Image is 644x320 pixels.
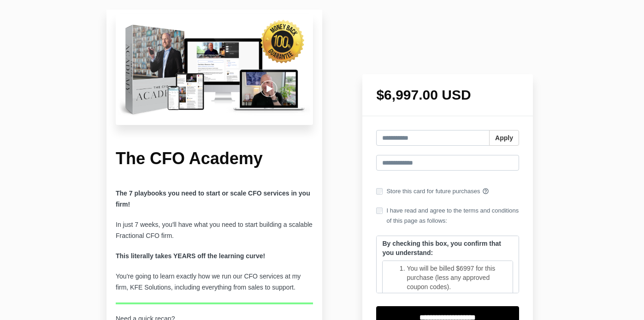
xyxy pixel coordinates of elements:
input: Store this card for future purchases [376,188,383,195]
img: c16be55-448c-d20c-6def-ad6c686240a2_Untitled_design-20.png [116,14,313,125]
label: Store this card for future purchases [376,186,519,196]
strong: By checking this box, you confirm that you understand: [382,240,501,256]
h1: The CFO Academy [116,148,313,170]
strong: This literally takes YEARS off the learning curve! [116,252,265,260]
h1: $6,997.00 USD [376,88,519,102]
input: I have read and agree to the terms and conditions of this page as follows: [376,207,383,214]
p: You're going to learn exactly how we run our CFO services at my firm, KFE Solutions, including ev... [116,271,313,293]
p: In just 7 weeks, you'll have what you need to start building a scalable Fractional CFO firm. [116,219,313,242]
li: You will be billed $6997 for this purchase (less any approved coupon codes). [407,264,507,291]
button: Apply [489,130,519,146]
b: The 7 playbooks you need to start or scale CFO services in you firm! [116,190,310,208]
label: I have read and agree to the terms and conditions of this page as follows: [376,206,519,226]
